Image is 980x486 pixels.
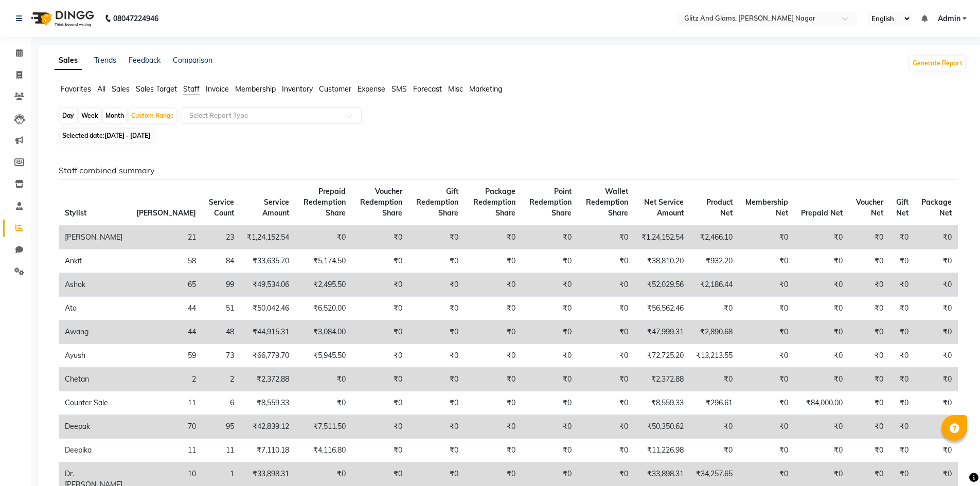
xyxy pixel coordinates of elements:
[634,297,690,320] td: ₹56,562.46
[794,249,849,273] td: ₹0
[136,208,196,218] span: [PERSON_NAME]
[915,439,958,462] td: ₹0
[352,320,408,344] td: ₹0
[794,225,849,249] td: ₹0
[130,439,202,462] td: 11
[130,320,202,344] td: 44
[745,197,788,218] span: Membership Net
[391,84,407,94] span: SMS
[634,391,690,415] td: ₹8,559.33
[295,297,352,320] td: ₹6,520.00
[586,187,628,218] span: Wallet Redemption Share
[465,320,521,344] td: ₹0
[79,109,101,123] div: Week
[112,84,130,94] span: Sales
[130,391,202,415] td: 11
[295,415,352,439] td: ₹7,511.50
[206,84,229,94] span: Invoice
[465,249,521,273] td: ₹0
[408,273,465,297] td: ₹0
[59,439,130,462] td: Deepika
[295,344,352,368] td: ₹5,945.50
[849,439,889,462] td: ₹0
[915,273,958,297] td: ₹0
[578,225,634,249] td: ₹0
[522,320,578,344] td: ₹0
[183,84,200,94] span: Staff
[173,56,212,65] a: Comparison
[889,225,915,249] td: ₹0
[739,225,794,249] td: ₹0
[889,344,915,368] td: ₹0
[358,84,385,94] span: Expense
[202,225,241,249] td: 23
[352,297,408,320] td: ₹0
[690,439,739,462] td: ₹0
[465,225,521,249] td: ₹0
[889,273,915,297] td: ₹0
[529,187,572,218] span: Point Redemption Share
[690,297,739,320] td: ₹0
[915,391,958,415] td: ₹0
[801,208,843,218] span: Prepaid Net
[130,344,202,368] td: 59
[915,344,958,368] td: ₹0
[59,273,130,297] td: Ashok
[130,297,202,320] td: 44
[849,249,889,273] td: ₹0
[408,391,465,415] td: ₹0
[739,273,794,297] td: ₹0
[690,249,739,273] td: ₹932.20
[202,391,241,415] td: 6
[794,273,849,297] td: ₹0
[352,415,408,439] td: ₹0
[202,320,241,344] td: 48
[921,197,952,218] span: Package Net
[690,415,739,439] td: ₹0
[202,297,241,320] td: 51
[295,320,352,344] td: ₹3,084.00
[408,344,465,368] td: ₹0
[634,439,690,462] td: ₹11,226.98
[240,273,295,297] td: ₹49,534.06
[352,249,408,273] td: ₹0
[849,415,889,439] td: ₹0
[130,368,202,391] td: 2
[202,344,241,368] td: 73
[65,208,86,218] span: Stylist
[352,273,408,297] td: ₹0
[915,320,958,344] td: ₹0
[739,344,794,368] td: ₹0
[578,273,634,297] td: ₹0
[739,415,794,439] td: ₹0
[202,368,241,391] td: 2
[60,129,153,142] span: Selected date:
[465,391,521,415] td: ₹0
[578,297,634,320] td: ₹0
[240,368,295,391] td: ₹2,372.88
[202,415,241,439] td: 95
[202,439,241,462] td: 11
[849,344,889,368] td: ₹0
[352,368,408,391] td: ₹0
[794,297,849,320] td: ₹0
[938,13,960,24] span: Admin
[690,368,739,391] td: ₹0
[240,439,295,462] td: ₹7,110.18
[915,225,958,249] td: ₹0
[240,391,295,415] td: ₹8,559.33
[937,445,970,476] iframe: chat widget
[282,84,313,94] span: Inventory
[209,197,234,218] span: Service Count
[448,84,463,94] span: Misc
[522,391,578,415] td: ₹0
[408,439,465,462] td: ₹0
[889,415,915,439] td: ₹0
[61,84,91,94] span: Favorites
[889,391,915,415] td: ₹0
[352,344,408,368] td: ₹0
[915,297,958,320] td: ₹0
[849,391,889,415] td: ₹0
[634,320,690,344] td: ₹47,999.31
[59,249,130,273] td: Ankit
